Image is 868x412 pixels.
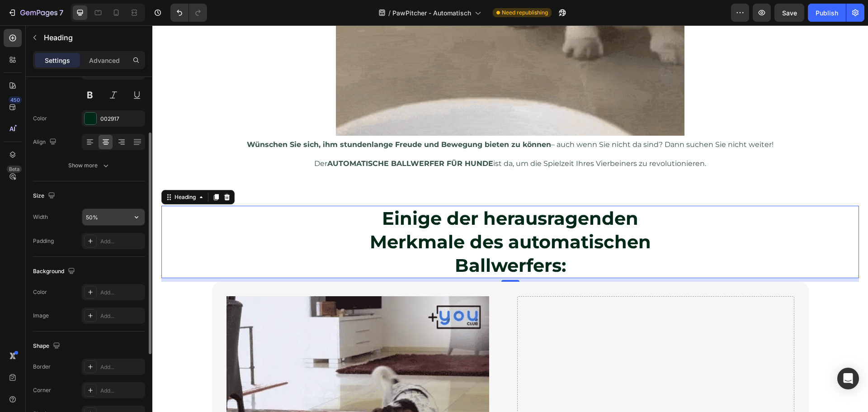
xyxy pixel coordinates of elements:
div: Size [33,190,57,202]
div: Image [33,312,49,320]
input: Auto [82,209,145,225]
div: Add... [100,237,143,246]
div: Open Intercom Messenger [837,368,859,389]
div: Padding [33,237,54,245]
div: Shape [33,340,62,352]
div: 450 [9,96,22,104]
div: Add... [100,289,143,297]
iframe: Design area [152,25,868,412]
div: Color [33,114,47,123]
div: Undo/Redo [170,4,207,22]
div: Background [33,265,77,278]
span: Save [782,9,797,17]
p: Heading [44,32,142,43]
strong: Einige der herausragenden Merkmale des automatischen Ballwerfers: [217,182,499,251]
span: / [388,8,391,18]
div: Add... [100,363,143,371]
strong: AUTOMATISCHE BALLWERFER FÜR HUNDE [175,134,341,142]
div: Color [33,288,47,296]
div: Publish [816,8,838,18]
button: Save [774,4,804,22]
div: Align [33,136,58,148]
p: 7 [59,7,63,18]
p: Settings [45,56,70,65]
div: Width [33,213,48,221]
button: 7 [4,4,67,22]
div: Add... [100,387,143,395]
p: Advanced [89,56,120,65]
div: Border [33,363,51,371]
span: Need republishing [502,9,548,17]
button: Publish [808,4,846,22]
div: Heading [20,168,45,176]
div: Corner [33,386,51,394]
button: Show more [33,157,145,174]
div: Add... [100,312,143,320]
div: Beta [7,166,22,173]
div: Show more [68,161,110,170]
span: PawPitcher - Automatisch [392,8,471,18]
div: 002917 [100,115,143,123]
